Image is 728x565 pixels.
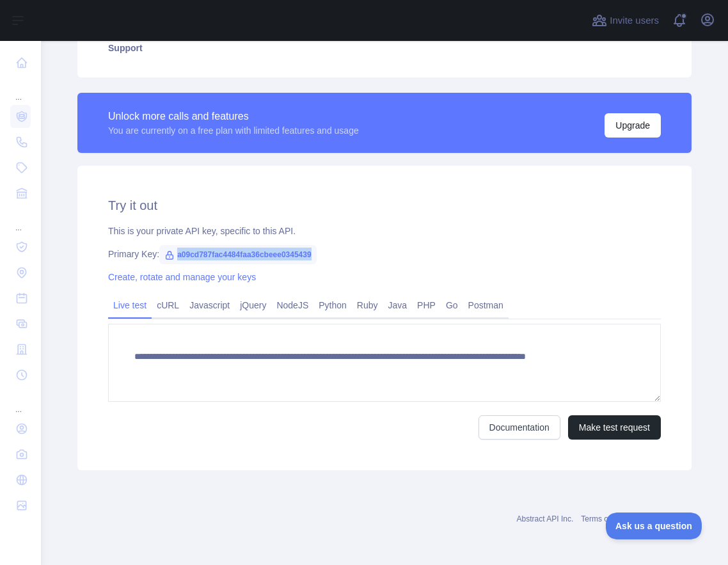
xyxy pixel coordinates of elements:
[383,295,413,315] a: Java
[479,415,560,440] a: Documentation
[313,295,352,315] a: Python
[108,196,661,214] h2: Try it out
[610,13,659,28] span: Invite users
[108,225,661,237] div: This is your private API key, specific to this API.
[108,272,256,282] a: Create, rotate and manage your keys
[517,514,574,523] a: Abstract API Inc.
[10,77,31,102] div: ...
[568,415,661,440] button: Make test request
[10,389,31,415] div: ...
[412,295,441,315] a: PHP
[159,245,317,264] span: a09cd787fac4484faa36cbeee0345439
[463,295,509,315] a: Postman
[235,295,271,315] a: jQuery
[184,295,235,315] a: Javascript
[352,295,383,315] a: Ruby
[581,514,637,523] a: Terms of service
[152,295,184,315] a: cURL
[441,295,463,315] a: Go
[606,513,702,539] iframe: Toggle Customer Support
[93,34,676,62] a: Support
[108,248,661,260] div: Primary Key:
[271,295,313,315] a: NodeJS
[108,295,152,315] a: Live test
[605,113,661,138] button: Upgrade
[589,10,661,31] button: Invite users
[108,124,359,137] div: You are currently on a free plan with limited features and usage
[108,109,359,124] div: Unlock more calls and features
[10,207,31,233] div: ...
